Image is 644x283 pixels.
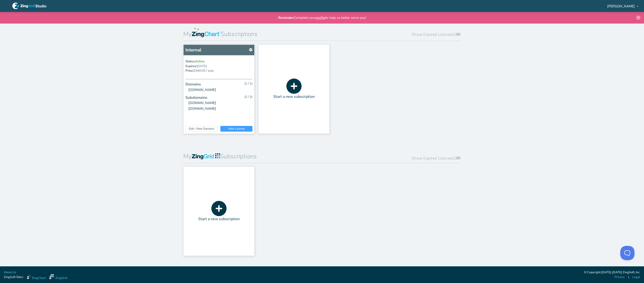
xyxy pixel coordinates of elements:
[185,126,218,132] button: Edit / View Domains
[185,69,252,73] h5: Price:
[412,150,461,161] label: Show Expired Licenses
[49,274,67,280] a: ZingGrid
[607,5,635,8] span: [PERSON_NAME]
[316,15,325,20] a: profile
[188,87,216,93] div: [DOMAIN_NAME]
[632,275,640,279] a: Legal
[228,127,245,130] span: View License
[195,59,204,64] span: Active
[4,275,24,279] span: ZingSoft Sites:
[273,94,315,99] div: Start a new subscription
[183,152,257,161] h2: My Subscriptions
[620,246,635,260] iframe: Help Scout Beacon - Open
[27,274,46,280] a: ZingChart
[584,270,640,275] div: © Copyright [DATE]-[DATE] ZingSoft, Inc.
[220,126,252,132] button: View License
[198,216,240,222] div: Start a new subscription
[185,64,197,68] span: Expires:
[193,69,214,73] span: $349.00 / year
[183,26,258,39] h2: My Subscriptions
[185,59,252,64] h5: Status:
[189,127,214,130] span: Edit / View Domains
[197,64,207,68] span: [DATE]
[244,81,252,87] h5: (1 / 1)
[185,47,201,53] h3: Internal
[606,4,638,8] div: [PERSON_NAME]
[188,106,216,111] div: [DOMAIN_NAME]
[412,26,461,37] label: Show Expired Licenses
[628,275,629,279] span: |
[4,270,16,275] a: About Us
[185,81,201,87] h4: Domains
[278,15,366,20] p: Complete your to help us better serve you!
[244,95,252,100] h5: (2 / 2)
[278,15,294,20] strong: Reminder:
[615,275,625,279] a: Privacy
[188,100,216,106] div: [DOMAIN_NAME]
[185,95,207,100] h4: Subdomains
